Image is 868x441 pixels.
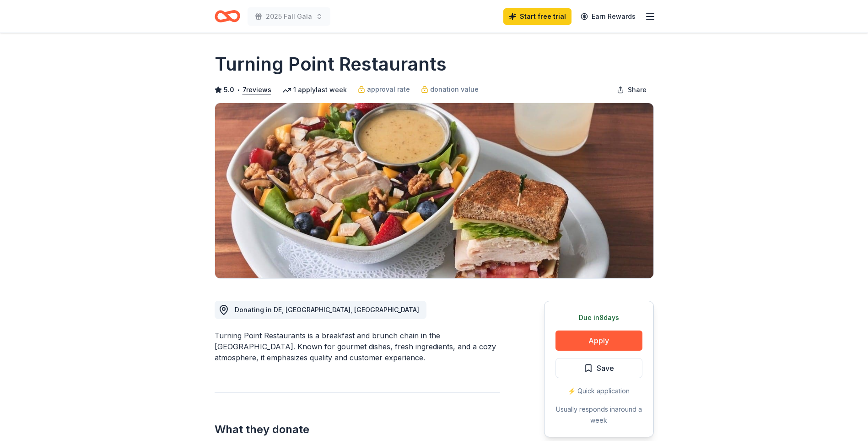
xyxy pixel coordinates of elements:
span: 5.0 [224,84,234,95]
a: Earn Rewards [575,8,641,25]
button: Save [555,358,642,378]
h1: Turning Point Restaurants [215,51,447,77]
span: Donating in DE, [GEOGRAPHIC_DATA], [GEOGRAPHIC_DATA] [235,306,419,314]
span: • [237,86,240,94]
span: Save [597,362,614,374]
button: 2025 Fall Gala [248,7,330,26]
img: Image for Turning Point Restaurants [215,103,653,278]
span: 2025 Fall Gala [266,11,312,22]
div: ⚡️ Quick application [555,386,642,397]
div: Turning Point Restaurants is a breakfast and brunch chain in the [GEOGRAPHIC_DATA]. Known for gou... [215,330,500,363]
span: donation value [430,84,479,95]
a: Start free trial [503,8,571,25]
button: 7reviews [243,84,271,95]
button: Share [609,81,654,99]
div: Due in 8 days [555,312,642,323]
h2: What they donate [215,422,500,437]
div: 1 apply last week [282,84,347,95]
a: donation value [421,84,479,95]
a: approval rate [358,84,410,95]
span: Share [628,84,647,95]
span: approval rate [367,84,410,95]
div: Usually responds in around a week [555,404,642,426]
a: Home [215,6,240,27]
button: Apply [555,331,642,351]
